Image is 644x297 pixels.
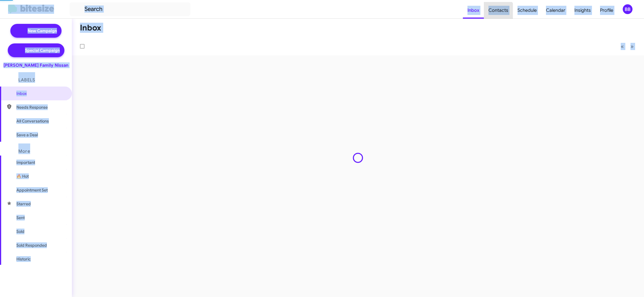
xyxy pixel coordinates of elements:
[80,23,101,32] h1: Inbox
[621,43,624,50] span: «
[623,4,632,14] div: BB
[595,2,618,19] a: Profile
[18,77,35,83] span: Labels
[8,43,64,57] a: Special Campaign
[16,256,31,262] span: Historic
[16,229,24,234] span: Sold
[16,201,31,207] span: Starred
[16,91,65,96] span: Inbox
[16,132,38,138] span: Save a Deal
[463,2,484,19] a: Inbox
[16,215,25,221] span: Sent
[513,2,541,19] a: Schedule
[16,187,48,193] span: Appointment Set
[16,104,65,110] span: Needs Response
[618,41,637,52] nav: Page navigation example
[3,62,68,68] div: [PERSON_NAME] Family Nissan
[16,160,65,165] span: Important
[16,118,49,124] span: All Conversations
[618,4,638,14] button: BB
[570,2,595,19] a: Insights
[16,242,47,248] span: Sold Responded
[541,2,570,19] a: Calendar
[617,41,627,52] button: Previous
[10,24,62,38] a: New Campaign
[630,43,634,50] span: »
[627,41,637,52] button: Next
[484,2,513,19] a: Contacts
[70,2,190,16] input: Search
[18,149,30,154] span: More
[25,47,60,53] span: Special Campaign
[16,173,29,179] span: 🔥 Hot
[28,28,57,34] span: New Campaign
